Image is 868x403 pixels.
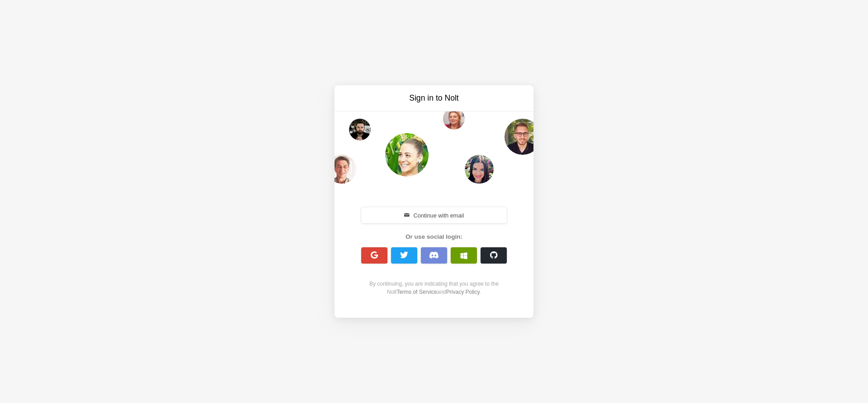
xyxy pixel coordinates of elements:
button: Continue with email [361,207,507,223]
a: Terms of Service [396,289,437,295]
div: By continuing, you are indicating that you agree to the Nolt and . [356,280,512,296]
div: Or use social login: [356,232,512,241]
a: Privacy Policy [446,289,480,295]
h3: Sign in to Nolt [358,93,510,104]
